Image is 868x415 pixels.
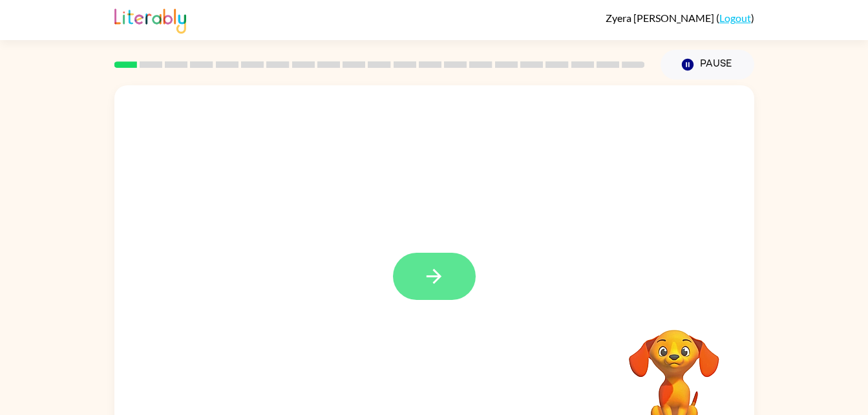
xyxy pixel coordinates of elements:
[606,12,754,24] div: ( )
[719,12,751,24] a: Logout
[661,50,754,80] button: Pause
[606,12,716,24] span: Zyera [PERSON_NAME]
[114,5,186,34] img: Literably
